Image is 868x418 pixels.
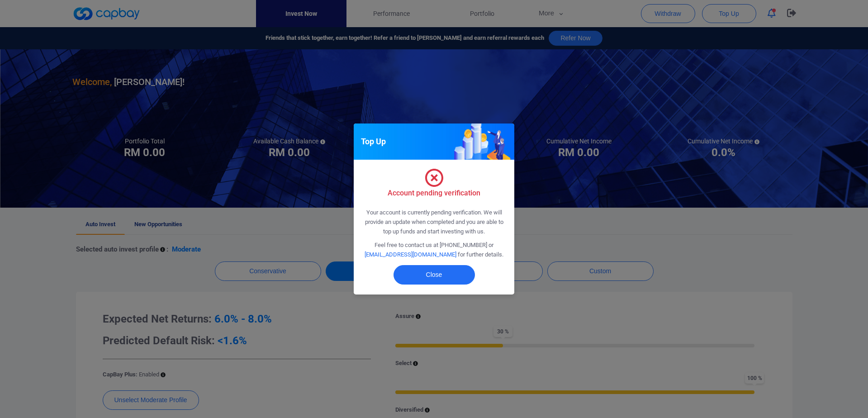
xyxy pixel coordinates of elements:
h5: Top Up [361,136,386,147]
p: Account pending verification [388,189,480,197]
p: Feel free to contact us at [PHONE_NUMBER] or for further details. [361,241,507,260]
a: [EMAIL_ADDRESS][DOMAIN_NAME] [365,251,456,258]
button: Close [394,265,475,285]
p: Your account is currently pending verification. We will provide an update when completed and you ... [361,208,507,236]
